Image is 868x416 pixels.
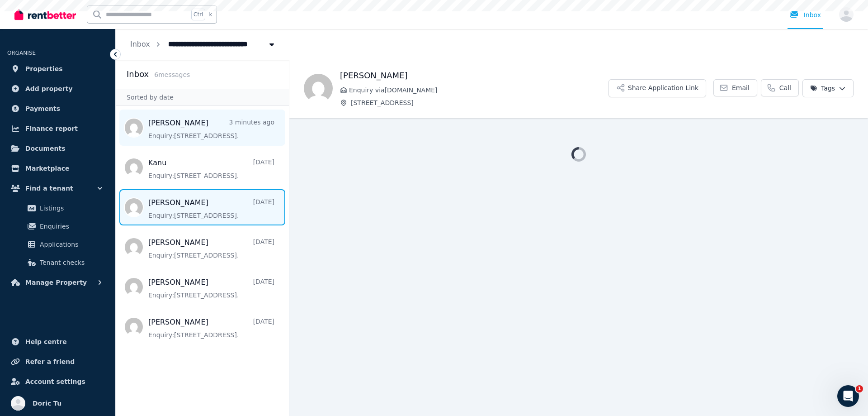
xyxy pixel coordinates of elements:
a: Documents [7,139,108,158]
span: [STREET_ADDRESS] [351,98,609,107]
a: [PERSON_NAME][DATE]Enquiry:[STREET_ADDRESS]. [148,277,274,300]
span: Marketplace [25,163,69,174]
span: Email [732,83,750,92]
div: Sorted by date [116,89,289,106]
img: Marko [304,74,333,103]
span: Properties [25,63,63,74]
button: Share Application Link [609,79,706,97]
span: Account settings [25,376,85,387]
a: [PERSON_NAME][DATE]Enquiry:[STREET_ADDRESS]. [148,317,274,339]
a: Finance report [7,120,108,138]
span: Refer a friend [25,356,75,367]
a: Applications [11,235,104,253]
span: Documents [25,143,66,154]
span: Find a tenant [25,183,73,194]
a: Marketplace [7,159,108,177]
span: Payments [25,103,60,114]
iframe: Intercom live chat [837,385,859,407]
nav: Breadcrumb [116,29,291,60]
button: Tags [802,79,854,97]
a: Account settings [7,373,108,391]
span: Finance report [25,123,78,134]
nav: Message list [116,106,289,349]
h2: Inbox [127,68,149,81]
span: Ctrl [191,9,205,20]
span: Applications [40,239,101,250]
a: [PERSON_NAME][DATE]Enquiry:[STREET_ADDRESS]. [148,237,274,260]
a: [PERSON_NAME][DATE]Enquiry:[STREET_ADDRESS]. [148,197,274,220]
a: Call [761,79,799,96]
a: Add property [7,80,108,98]
span: ORGANISE [7,50,36,56]
button: Manage Property [7,273,108,292]
a: Help centre [7,333,108,351]
a: Enquiries [11,217,104,235]
a: Properties [7,60,108,78]
span: Enquiries [40,221,101,232]
a: [PERSON_NAME]3 minutes agoEnquiry:[STREET_ADDRESS]. [148,118,274,140]
span: Call [779,83,791,92]
span: Tags [810,84,835,93]
a: Payments [7,100,108,118]
button: Find a tenant [7,179,108,197]
span: 6 message s [154,71,190,78]
span: Help centre [25,336,67,347]
a: Listings [11,199,104,217]
span: Enquiry via [DOMAIN_NAME] [349,86,609,95]
span: k [209,11,212,18]
img: RentBetter [14,8,76,21]
span: 1 [856,385,863,392]
span: Tenant checks [40,257,101,268]
div: Inbox [789,10,821,19]
span: Manage Property [25,277,87,288]
a: Inbox [130,40,150,48]
span: Doric Tu [33,398,61,409]
h1: [PERSON_NAME] [340,69,609,82]
a: Tenant checks [11,253,104,272]
a: Kanu[DATE]Enquiry:[STREET_ADDRESS]. [148,158,274,180]
span: Add property [25,83,73,94]
span: Listings [40,203,101,214]
a: Refer a friend [7,353,108,371]
a: Email [713,79,757,96]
